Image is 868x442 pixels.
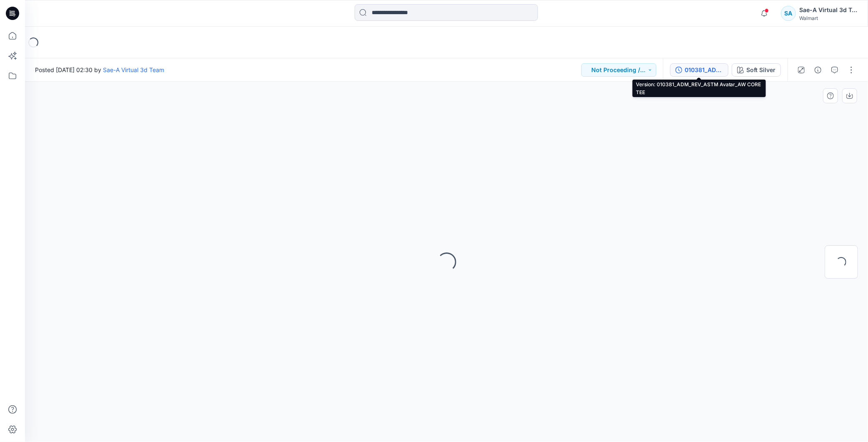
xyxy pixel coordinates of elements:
span: Posted [DATE] 02:30 by [35,65,164,74]
div: 010381_ADM_REV_ASTM Avatar_AW CORE TEE [685,65,723,75]
button: 010381_ADM_REV_ASTM Avatar_AW CORE TEE [670,63,728,77]
div: Walmart [799,15,858,21]
button: Details [811,63,825,77]
button: Soft Silver [732,63,781,77]
div: Sae-A Virtual 3d Team [799,5,858,15]
div: SA [781,6,796,21]
div: Soft Silver [746,65,775,75]
a: Sae-A Virtual 3d Team [103,66,164,73]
